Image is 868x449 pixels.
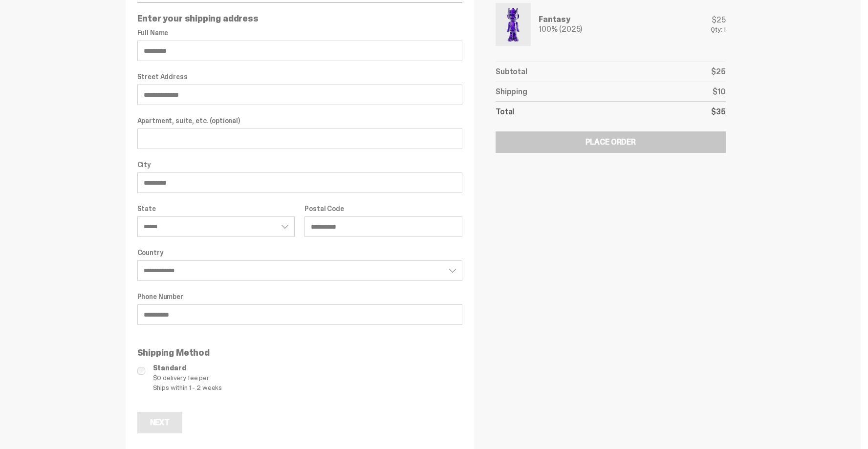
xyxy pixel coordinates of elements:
[496,108,514,116] p: Total
[713,88,726,96] p: $10
[498,5,529,44] img: Yahoo-HG---1.png
[711,68,726,76] p: $25
[496,68,527,76] p: Subtotal
[496,131,725,153] button: Place Order
[586,138,636,146] div: Place Order
[711,16,725,24] div: $25
[539,16,582,23] div: Fantasy
[496,88,527,96] p: Shipping
[711,108,726,116] p: $35
[711,26,725,33] div: Qty: 1
[539,25,582,33] div: 100% (2025)
[137,14,463,23] p: Enter your shipping address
